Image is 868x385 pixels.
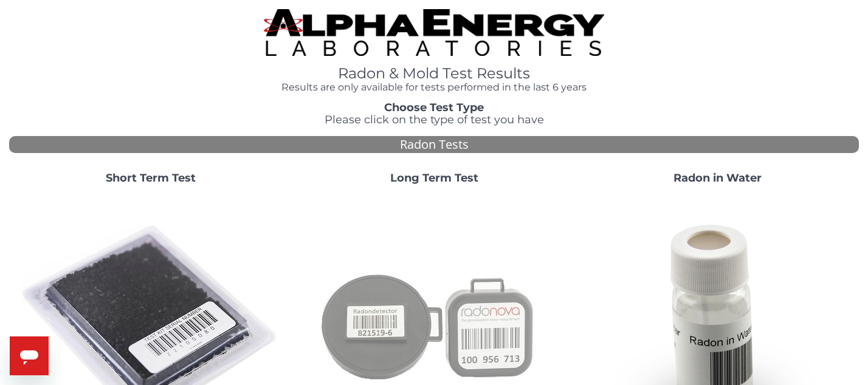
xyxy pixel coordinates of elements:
strong: Choose Test Type [384,101,484,114]
div: Radon Tests [9,136,859,154]
strong: Radon in Water [673,171,762,185]
h4: Results are only available for tests performed in the last 6 years [264,82,604,93]
span: Please click on the type of test you have [325,113,544,126]
h1: Radon & Mold Test Results [264,66,604,81]
strong: Short Term Test [106,171,196,185]
img: TightCrop.jpg [264,9,604,56]
iframe: Button to launch messaging window [10,336,49,375]
strong: Long Term Test [390,171,478,185]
